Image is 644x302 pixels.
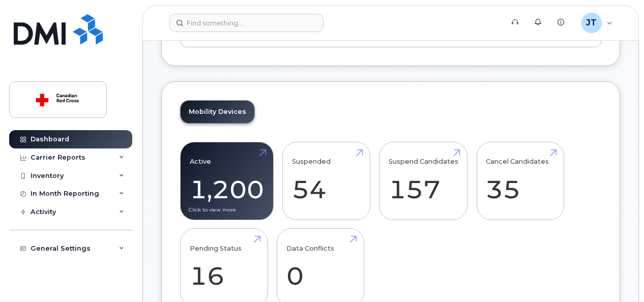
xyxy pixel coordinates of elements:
a: Suspended 54 [292,147,361,215]
a: Mobility Devices [181,101,254,123]
a: Active 1,200 [190,147,264,215]
div: James Teng [574,13,620,33]
a: Suspend Candidates 157 [389,147,458,215]
a: Pending Status 16 [190,234,258,301]
a: Data Conflicts 0 [286,234,355,301]
span: JT [586,17,597,29]
a: Cancel Candidates 35 [486,147,554,215]
input: Find something... [169,14,324,32]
